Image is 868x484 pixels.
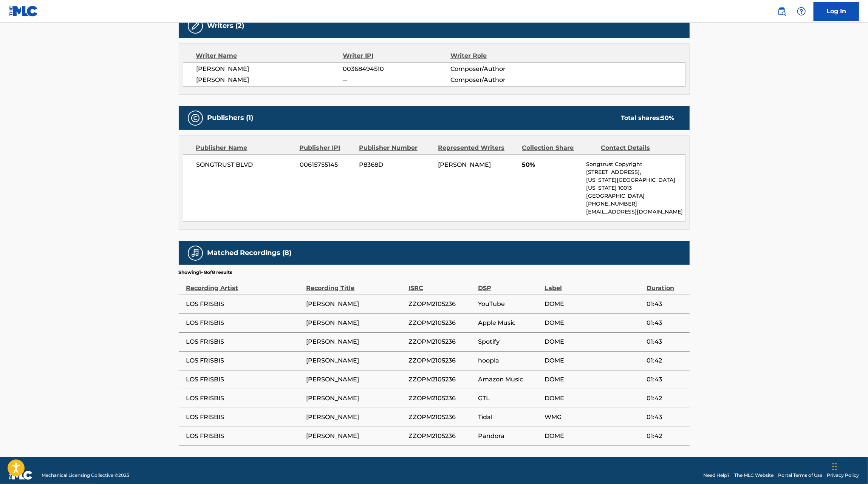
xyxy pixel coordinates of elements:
span: Amazon Music [478,375,541,384]
p: [US_STATE][GEOGRAPHIC_DATA][US_STATE] 10013 [586,176,685,192]
div: Writer Name [196,51,343,60]
div: Arrastrar [832,455,837,478]
span: -- [343,75,450,85]
span: [PERSON_NAME] [306,413,405,422]
p: [STREET_ADDRESS], [586,168,685,176]
div: Widget de chat [830,448,868,484]
img: logo [9,471,32,480]
span: [PERSON_NAME] [306,318,405,327]
span: 01:42 [647,356,685,365]
h5: Writers (2) [207,22,244,30]
span: Mechanical Licensing Collective © 2025 [42,472,129,479]
span: 01:43 [647,413,685,422]
img: Publishers [191,114,200,123]
span: 01:42 [647,394,685,403]
p: [PHONE_NUMBER] [586,200,685,208]
div: Label [545,276,643,293]
span: Tidal [478,413,541,422]
div: Help [794,4,809,19]
span: LOS FRISBIS [186,356,303,365]
span: LOS FRISBIS [186,375,303,384]
p: [EMAIL_ADDRESS][DOMAIN_NAME] [586,208,685,216]
span: LOS FRISBIS [186,318,303,327]
span: 01:42 [647,432,685,441]
span: 01:43 [647,375,685,384]
div: Represented Writers [438,143,516,152]
span: GTL [478,394,541,403]
span: ZZOPM2105236 [408,300,474,309]
img: help [797,7,806,16]
div: Recording Artist [186,276,303,293]
span: WMG [545,413,643,422]
div: Publisher Name [196,143,294,152]
span: Composer/Author [450,75,548,85]
span: YouTube [478,300,541,309]
p: Songtrust Copyright [586,160,685,168]
a: Need Help? [703,472,730,479]
iframe: Chat Widget [830,448,868,484]
span: hoopla [478,356,541,365]
span: ZZOPM2105236 [408,318,474,327]
span: LOS FRISBIS [186,337,303,346]
span: DOME [545,337,643,346]
span: [PERSON_NAME] [306,337,405,346]
span: [PERSON_NAME] [306,356,405,365]
span: ZZOPM2105236 [408,394,474,403]
span: ZZOPM2105236 [408,375,474,384]
div: Collection Share [522,143,595,152]
h5: Matched Recordings (8) [207,249,292,257]
a: Public Search [774,4,789,19]
span: [PERSON_NAME] [306,300,405,309]
span: [PERSON_NAME] [306,375,405,384]
div: Publisher Number [359,143,432,152]
div: Publisher IPI [300,143,353,152]
span: [PERSON_NAME] [196,65,343,74]
span: Apple Music [478,318,541,327]
a: Portal Terms of Use [778,472,822,479]
img: search [777,7,786,16]
p: [GEOGRAPHIC_DATA] [586,192,685,200]
span: ZZOPM2105236 [408,356,474,365]
span: LOS FRISBIS [186,300,303,309]
span: DOME [545,432,643,441]
div: Contact Details [601,143,675,152]
span: 01:43 [647,318,685,327]
span: ZZOPM2105236 [408,337,474,346]
span: 00615755145 [300,160,353,169]
span: 50% [522,160,580,169]
div: DSP [478,276,541,293]
span: DOME [545,375,643,384]
div: Total shares: [621,114,675,123]
span: Pandora [478,432,541,441]
span: ZZOPM2105236 [408,432,474,441]
span: Spotify [478,337,541,346]
img: Writers [191,22,200,31]
span: DOME [545,318,643,327]
p: Showing 1 - 8 of 8 results [179,269,232,276]
div: Duration [647,276,685,293]
span: [PERSON_NAME] [196,75,343,85]
span: 50 % [661,114,675,121]
span: 00368494510 [343,65,450,74]
div: ISRC [408,276,474,293]
span: DOME [545,356,643,365]
img: Matched Recordings [191,249,200,258]
span: LOS FRISBIS [186,432,303,441]
a: Log In [814,2,859,21]
span: 01:43 [647,337,685,346]
h5: Publishers (1) [207,114,254,122]
span: LOS FRISBIS [186,413,303,422]
span: SONGTRUST BLVD [196,160,294,169]
span: 01:43 [647,300,685,309]
img: MLC Logo [9,6,38,17]
div: Writer Role [450,51,548,60]
span: [PERSON_NAME] [306,394,405,403]
div: Writer IPI [343,51,450,60]
span: [PERSON_NAME] [438,161,491,168]
span: LOS FRISBIS [186,394,303,403]
a: The MLC Website [734,472,774,479]
a: Privacy Policy [827,472,859,479]
div: Recording Title [306,276,405,293]
span: ZZOPM2105236 [408,413,474,422]
span: DOME [545,300,643,309]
